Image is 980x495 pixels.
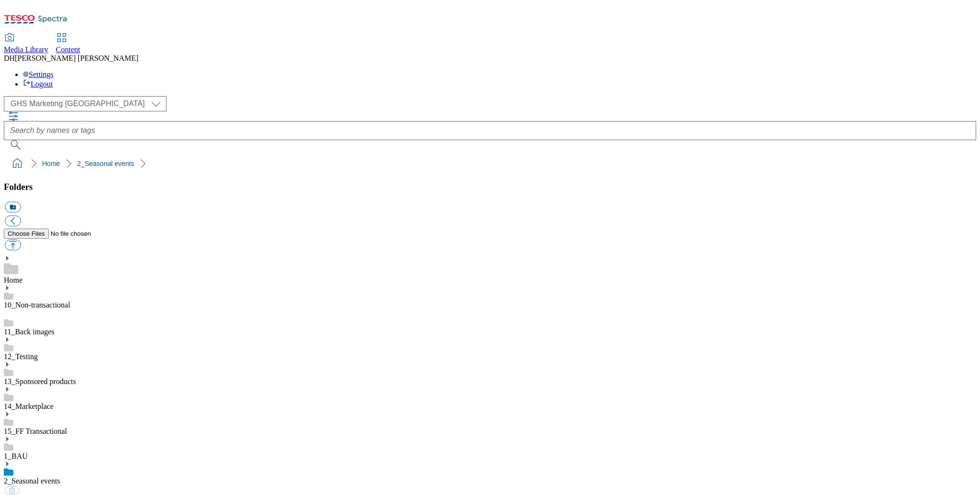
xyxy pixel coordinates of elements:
[10,156,25,171] a: home
[23,80,53,88] a: Logout
[4,182,976,192] h3: Folders
[4,34,48,54] a: Media Library
[4,402,54,410] a: 14_Marketplace
[77,160,134,167] a: 2_Seasonal events
[4,121,976,140] input: Search by names or tags
[4,154,976,173] nav: breadcrumb
[4,452,28,460] a: 1_BAU
[56,45,80,54] span: Content
[4,45,48,54] span: Media Library
[15,54,138,62] span: [PERSON_NAME] [PERSON_NAME]
[23,70,54,78] a: Settings
[4,352,38,361] a: 12_Testing
[42,160,60,167] a: Home
[56,34,80,54] a: Content
[4,328,55,336] a: 11_Back images
[4,276,22,284] a: Home
[4,377,76,385] a: 13_Sponsored products
[4,477,60,485] a: 2_Seasonal events
[4,54,15,62] span: DH
[4,427,67,435] a: 15_FF Transactional
[4,301,70,309] a: 10_Non-transactional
